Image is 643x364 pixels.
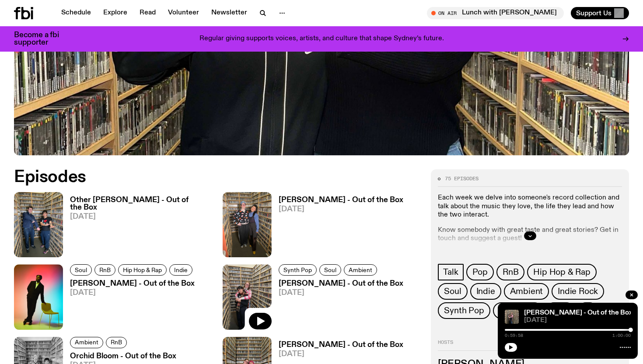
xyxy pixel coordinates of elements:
[111,339,122,346] span: RnB
[505,310,519,324] img: Kate Saap & Jenn Tran
[75,339,98,346] span: Ambient
[444,287,461,296] span: Soul
[272,196,403,257] a: [PERSON_NAME] - Out of the Box[DATE]
[510,287,543,296] span: Ambient
[98,7,133,19] a: Explore
[438,340,622,350] h2: Hosts
[14,31,70,46] h3: Become a fbi supporter
[524,317,631,324] span: [DATE]
[344,264,377,276] a: Ambient
[134,7,161,19] a: Read
[504,283,549,300] a: Ambient
[206,7,252,19] a: Newsletter
[438,264,463,280] a: Talk
[199,35,444,43] p: Regular giving supports voices, artists, and culture that shape Sydney’s future.
[14,264,63,329] img: Musonga Mbogo, a black man with locs, leans against a chair and is lit my multicoloured light.
[70,264,92,276] a: Soul
[527,264,596,280] a: Hip Hop & Rap
[174,267,188,273] span: Indie
[118,264,167,276] a: Hip Hop & Rap
[438,302,490,319] a: Synth Pop
[493,302,543,319] a: Afrobeats
[279,206,403,213] span: [DATE]
[503,267,518,277] span: RnB
[438,194,622,219] p: Each week we delve into someone's record collection and talk about the music they love, the life ...
[445,176,479,181] span: 75 episodes
[163,7,204,19] a: Volunteer
[123,267,162,273] span: Hip Hop & Rap
[70,337,103,348] a: Ambient
[272,280,403,329] a: [PERSON_NAME] - Out of the Box[DATE]
[319,264,341,276] a: Soul
[476,287,495,296] span: Indie
[279,264,317,276] a: Synth Pop
[70,196,212,211] h3: Other [PERSON_NAME] - Out of the Box
[99,267,111,273] span: RnB
[552,283,604,300] a: Indie Rock
[505,333,523,338] span: 0:59:58
[470,283,501,300] a: Indie
[612,333,631,338] span: 1:00:00
[70,213,212,220] span: [DATE]
[571,7,629,19] button: Support Us
[472,267,488,277] span: Pop
[279,341,403,349] h3: [PERSON_NAME] - Out of the Box
[279,289,403,297] span: [DATE]
[14,169,420,185] h2: Episodes
[70,280,195,287] h3: [PERSON_NAME] - Out of the Box
[279,350,403,358] span: [DATE]
[444,306,484,315] span: Synth Pop
[223,192,272,257] img: Kate Saap & Nicole Pingon
[56,7,96,19] a: Schedule
[324,267,336,273] span: Soul
[427,7,564,19] button: On AirLunch with [PERSON_NAME]
[524,309,633,316] a: [PERSON_NAME] - Out of the Box
[169,264,192,276] a: Indie
[75,267,87,273] span: Soul
[533,267,590,277] span: Hip Hop & Rap
[106,337,127,348] a: RnB
[496,264,524,280] a: RnB
[63,196,212,257] a: Other [PERSON_NAME] - Out of the Box[DATE]
[63,280,195,329] a: [PERSON_NAME] - Out of the Box[DATE]
[283,267,312,273] span: Synth Pop
[279,196,403,204] h3: [PERSON_NAME] - Out of the Box
[443,267,458,277] span: Talk
[70,353,176,360] h3: Orchid Bloom - Out of the Box
[349,267,372,273] span: Ambient
[279,280,403,287] h3: [PERSON_NAME] - Out of the Box
[14,192,63,257] img: Matt Do & Other Joe
[466,264,494,280] a: Pop
[94,264,115,276] a: RnB
[438,283,467,300] a: Soul
[576,9,612,17] span: Support Us
[70,289,195,297] span: [DATE]
[558,287,598,296] span: Indie Rock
